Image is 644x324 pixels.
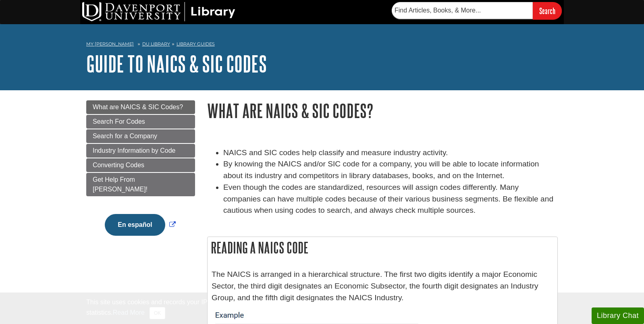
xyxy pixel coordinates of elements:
[592,307,644,324] button: Library Chat
[533,2,562,19] input: Search
[150,307,165,319] button: Close
[208,237,557,258] h2: Reading a NAICS Code
[86,100,195,249] div: Guide Page Menu
[223,147,558,159] li: NAICS and SIC codes help classify and measure industry activity.
[86,129,195,143] a: Search for a Company
[86,297,558,319] div: This site uses cookies and records your IP address for usage statistics. Additionally, we use Goo...
[105,214,165,236] button: En español
[93,147,175,154] span: Industry Information by Code
[93,176,147,193] span: Get Help From [PERSON_NAME]!
[113,309,145,316] a: Read More
[93,104,183,110] span: What are NAICS & SIC Codes?
[93,118,145,125] span: Search For Codes
[86,51,267,76] a: Guide to NAICS & SIC Codes
[223,158,558,182] li: By knowing the NAICS and/or SIC code for a company, you will be able to locate information about ...
[86,41,134,48] a: My [PERSON_NAME]
[86,144,195,158] a: Industry Information by Code
[142,41,170,47] a: DU Library
[177,41,215,47] a: Library Guides
[392,2,562,19] form: Searches DU Library's articles, books, and more
[82,2,235,21] img: DU Library
[86,173,195,196] a: Get Help From [PERSON_NAME]!
[392,2,533,19] input: Find Articles, Books, & More...
[93,162,144,168] span: Converting Codes
[103,221,177,228] a: Link opens in new window
[86,100,195,114] a: What are NAICS & SIC Codes?
[207,100,558,121] h1: What are NAICS & SIC Codes?
[93,133,157,139] span: Search for a Company
[212,269,553,303] p: The NAICS is arranged in a hierarchical structure. The first two digits identify a major Economic...
[223,182,558,216] li: Even though the codes are standardized, resources will assign codes differently. Many companies c...
[86,158,195,172] a: Converting Codes
[86,39,558,52] nav: breadcrumb
[86,115,195,129] a: Search For Codes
